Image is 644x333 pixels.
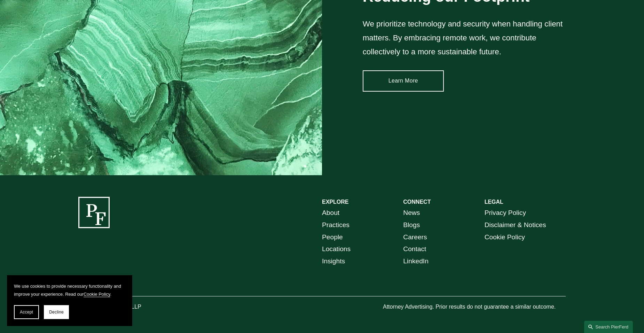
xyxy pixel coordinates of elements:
p: We use cookies to provide necessary functionality and improve your experience. Read our . [14,282,125,298]
strong: LEGAL [485,199,503,205]
a: Cookie Policy [485,231,525,243]
a: Learn More [363,70,444,91]
a: Contact [403,243,426,255]
a: News [403,207,420,219]
a: Blogs [403,219,420,231]
section: Cookie banner [7,275,132,326]
p: Attorney Advertising. Prior results do not guarantee a similar outcome. [383,302,566,312]
a: Locations [322,243,351,255]
a: Careers [403,231,427,243]
a: Cookie Policy [84,292,110,297]
a: People [322,231,343,243]
a: Privacy Policy [485,207,526,219]
a: Disclaimer & Notices [485,219,546,231]
button: Decline [44,305,69,319]
a: Insights [322,255,345,268]
p: We prioritize technology and security when handling client matters. By embracing remote work, we ... [363,17,566,59]
a: About [322,207,339,219]
button: Accept [14,305,39,319]
strong: EXPLORE [322,199,348,205]
a: Search this site [584,321,633,333]
a: LinkedIn [403,255,429,268]
strong: CONNECT [403,199,431,205]
span: Accept [20,310,33,315]
a: Practices [322,219,350,231]
span: Decline [49,310,64,315]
